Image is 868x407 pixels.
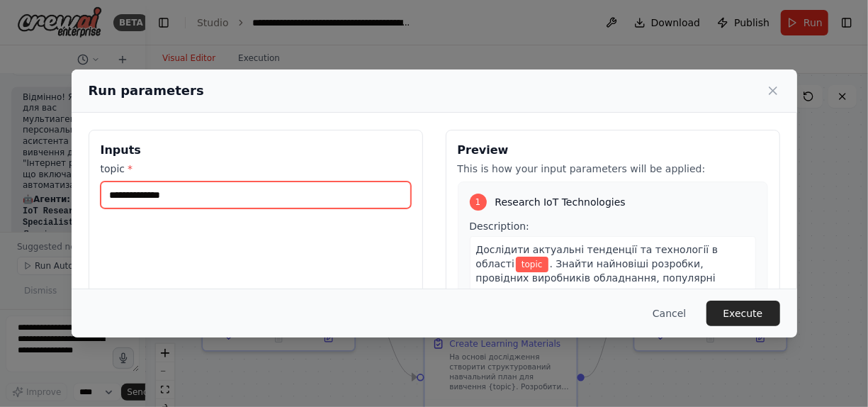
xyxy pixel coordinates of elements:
[89,81,204,101] h2: Run parameters
[101,162,411,176] label: topic
[458,162,768,176] p: This is how your input parameters will be applied:
[706,301,780,326] button: Execute
[476,244,718,269] span: Дослідити актуальні тенденції та технології в області
[458,142,768,159] h3: Preview
[470,221,529,232] span: Description:
[476,258,745,326] span: . Знайти найновіші розробки, провідних виробників обладнання, популярні протоколи зв'язку та плат...
[101,142,411,159] h3: Inputs
[516,257,548,272] span: Variable: topic
[641,301,697,326] button: Cancel
[495,195,626,209] span: Research IoT Technologies
[470,194,487,211] div: 1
